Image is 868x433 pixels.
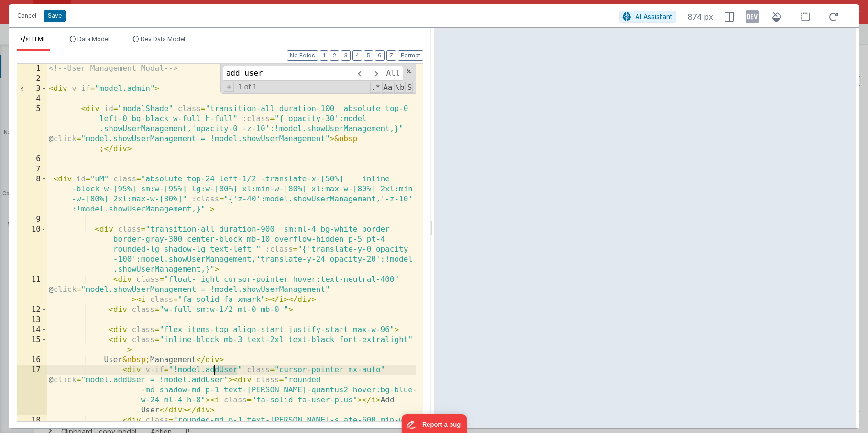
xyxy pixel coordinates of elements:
[17,164,47,174] div: 7
[320,50,328,61] button: 1
[224,82,234,92] span: Toggel Replace mode
[17,84,47,94] div: 3
[234,83,261,91] span: 1 of 1
[29,35,46,43] span: HTML
[17,154,47,164] div: 6
[370,82,381,93] span: RegExp Search
[287,50,318,61] button: No Folds
[17,355,47,365] div: 16
[383,66,403,81] span: Alt-Enter
[688,11,713,22] span: 874 px
[382,82,393,93] span: CaseSensitive Search
[17,224,47,275] div: 10
[394,82,405,93] span: Whole Word Search
[141,35,185,43] span: Dev Data Model
[330,50,339,61] button: 2
[17,365,47,415] div: 17
[17,214,47,224] div: 9
[44,10,66,22] button: Save
[12,9,41,22] button: Cancel
[17,305,47,315] div: 12
[364,50,373,61] button: 5
[17,64,47,74] div: 1
[17,335,47,355] div: 15
[635,12,673,21] span: AI Assistant
[619,11,676,23] button: AI Assistant
[17,174,47,214] div: 8
[375,50,385,61] button: 6
[17,325,47,335] div: 14
[223,66,353,81] input: Search for
[17,104,47,154] div: 5
[17,315,47,325] div: 13
[407,82,413,93] span: Search In Selection
[352,50,362,61] button: 4
[341,50,351,61] button: 3
[17,275,47,305] div: 11
[386,50,396,61] button: 7
[17,94,47,104] div: 4
[77,35,110,43] span: Data Model
[17,74,47,84] div: 2
[398,50,423,61] button: Format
